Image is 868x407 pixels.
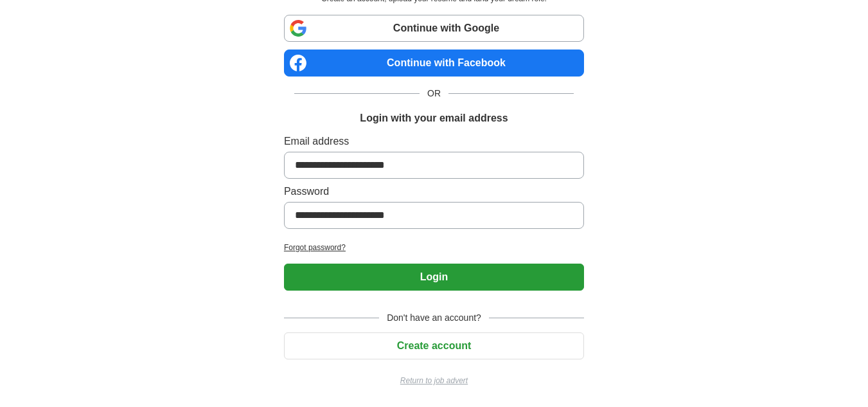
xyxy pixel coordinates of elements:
[284,15,584,42] a: Continue with Google
[284,50,584,77] a: Continue with Facebook
[379,311,489,325] span: Don't have an account?
[284,184,584,199] label: Password
[284,332,584,359] button: Create account
[284,340,584,351] a: Create account
[284,375,584,386] a: Return to job advert
[284,264,584,291] button: Login
[360,111,508,126] h1: Login with your email address
[284,242,584,253] a: Forgot password?
[420,87,448,100] span: OR
[284,134,584,149] label: Email address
